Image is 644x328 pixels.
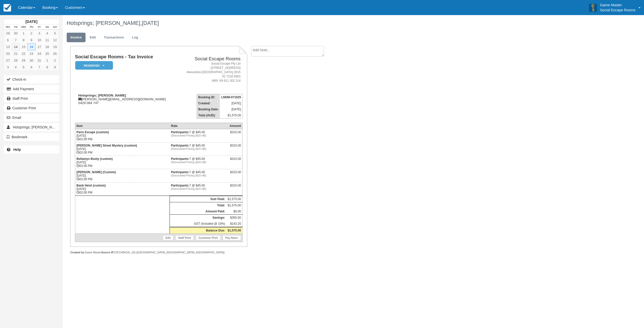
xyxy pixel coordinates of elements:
[27,37,35,43] a: 9
[78,93,126,97] strong: Hotsprings; [PERSON_NAME]
[75,93,177,105] div: [PERSON_NAME][EMAIL_ADDRESS][DOMAIN_NAME] 0429 084 747
[51,37,59,43] a: 12
[12,37,20,43] a: 7
[4,104,59,112] a: Customer Print
[75,143,170,156] td: [DATE] 02:00 PM
[600,3,635,8] p: Game Master
[51,30,59,37] a: 5
[228,184,241,191] div: $315.00
[4,95,59,103] a: Staff Print
[128,33,142,42] a: Log
[70,251,85,254] strong: Created by:
[75,123,170,129] th: Item
[4,30,12,37] a: 29
[170,156,226,169] td: 7 @ $45.00
[221,96,241,99] strong: LNDM-071025
[226,196,243,202] td: $1,575.00
[228,130,241,138] div: $315.00
[226,215,243,221] td: $350.00
[170,182,226,196] td: 7 @ $45.00
[4,114,59,122] button: Email
[35,37,43,43] a: 10
[170,123,226,129] th: Rate
[170,208,226,215] th: Amount Paid:
[4,146,59,154] a: Help
[76,170,116,174] strong: [PERSON_NAME] (Custom)
[220,100,242,106] td: [DATE]
[75,61,113,70] em: Reserved
[4,133,59,141] button: Bookmark
[43,50,51,57] a: 25
[13,148,21,152] b: Help
[220,112,242,119] td: $1,575.00
[20,57,27,64] a: 29
[27,43,35,50] a: 16
[43,37,51,43] a: 11
[35,64,43,71] a: 7
[171,184,189,187] strong: Participants
[197,112,220,119] th: Total (AUD):
[35,30,43,37] a: 3
[171,161,225,164] em: (Discounted Pricing ($10 off))
[228,144,241,151] div: $315.00
[600,8,635,13] p: Social Escape Rooms
[12,30,20,37] a: 30
[51,43,59,50] a: 19
[170,215,226,221] th: Savings:
[4,85,59,93] button: Add Payment
[27,64,35,71] a: 6
[51,50,59,57] a: 26
[171,187,225,190] em: (Discounted Pricing ($10 off))
[171,134,225,137] em: (Discounted Pricing ($10 off))
[86,33,100,42] a: Edit
[196,235,221,240] a: Customer Print
[20,43,27,50] a: 15
[226,123,243,129] th: Amount
[171,157,189,161] strong: Participants
[171,174,225,177] em: (Discounted Pricing ($10 off))
[76,184,106,187] strong: Bank Heist (custom)
[35,43,43,50] a: 17
[179,62,240,83] address: Social Escape Pty Ltd [STREET_ADDRESS] Alexandria [GEOGRAPHIC_DATA] 2015 02 7228 9363 ABN: 69 611...
[20,50,27,57] a: 22
[12,24,20,30] th: Tue
[179,56,240,62] h2: Social Escape Rooms
[20,37,27,43] a: 8
[197,94,220,101] th: Booking ID:
[20,24,27,30] th: Wed
[43,57,51,64] a: 1
[4,64,12,71] a: 3
[226,221,243,227] td: $143.20
[76,157,113,161] strong: Bellamys Booty (custom)
[220,106,242,112] td: [DATE]
[101,251,115,254] strong: Source IP:
[171,130,189,134] strong: Participants
[175,235,194,240] a: Staff Print
[226,202,243,209] td: $1,575.00
[43,64,51,71] a: 8
[12,64,20,71] a: 4
[75,169,170,182] td: [DATE] 02:00 PM
[170,227,226,234] th: Balance Due:
[170,196,226,202] th: Sub-Total:
[4,57,12,64] a: 27
[171,144,189,147] strong: Participants
[76,130,109,134] strong: Paris Escape (custom)
[170,221,226,227] td: GST (Included @ 10%)
[171,147,225,150] em: (Discounted Pricing ($10 off))
[27,24,35,30] th: Thu
[70,251,247,254] div: Game Master [TECHNICAL_ID] ([GEOGRAPHIC_DATA], [GEOGRAPHIC_DATA], [GEOGRAPHIC_DATA])
[43,43,51,50] a: 18
[142,20,159,26] span: [DATE]
[4,37,12,43] a: 6
[170,169,226,182] td: 7 @ $45.00
[228,157,241,165] div: $315.00
[20,64,27,71] a: 5
[75,54,177,60] h1: Social Escape Rooms - Tax Invoice
[43,30,51,37] a: 4
[100,33,128,42] a: Transactions
[12,43,20,50] a: 14
[4,4,11,12] img: checkfront-main-nav-mini-logo.png
[13,125,61,129] span: Hotsprings; [PERSON_NAME]
[4,24,12,30] th: Mon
